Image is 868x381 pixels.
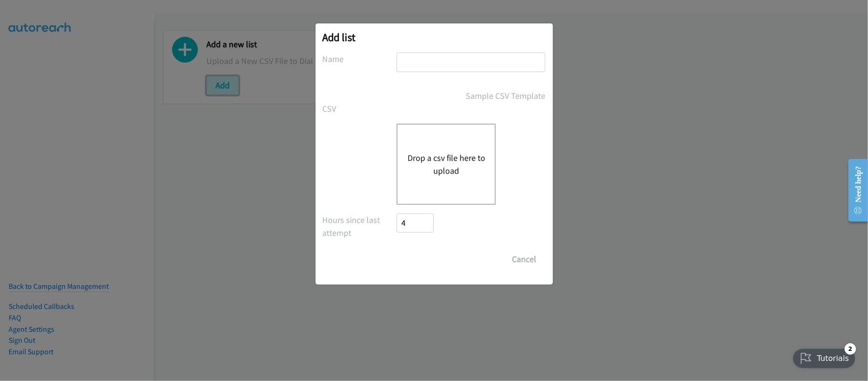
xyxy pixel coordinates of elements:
iframe: Checklist [787,339,861,374]
a: Sample CSV Template [466,89,546,102]
label: CSV [323,102,397,115]
button: Cancel [503,250,546,269]
iframe: Resource Center [841,152,868,228]
label: Hours since last attempt [323,213,397,239]
h2: Add list [323,31,546,44]
label: Name [323,53,397,65]
button: Drop a csv file here to upload [407,151,485,177]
